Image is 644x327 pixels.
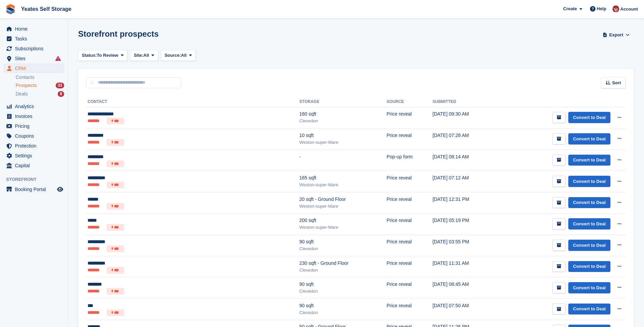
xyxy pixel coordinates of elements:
span: Account [620,6,638,13]
td: [DATE] 07:12 AM [433,171,497,192]
span: Source: [165,52,181,59]
a: Convert to Deal [568,218,610,229]
div: 230 sqft - Ground Floor [299,260,387,267]
span: Invoices [15,111,56,121]
span: To Review [97,52,118,59]
a: menu [3,24,64,34]
a: Convert to Deal [568,261,610,272]
div: 160 sqft [299,110,387,118]
td: [DATE] 09:30 AM [433,107,497,128]
a: Convert to Deal [568,112,610,123]
a: Convert to Deal [568,240,610,251]
span: Analytics [15,102,56,111]
td: Price reveal [387,213,433,235]
span: Protection [15,141,56,151]
span: Help [597,5,606,12]
span: Subscriptions [15,44,56,53]
a: menu [3,151,64,160]
div: Weston-super-Mare [299,139,387,146]
td: Pop-up form [387,150,433,171]
td: Price reveal [387,256,433,277]
span: Capital [15,161,56,170]
span: Pricing [15,121,56,131]
span: Coupons [15,131,56,141]
div: Clevedon [299,309,387,316]
a: menu [3,121,64,131]
span: Tasks [15,34,56,44]
a: menu [3,161,64,170]
div: 33 [56,83,64,88]
div: Clevedon [299,118,387,124]
td: [DATE] 08:14 AM [433,150,497,171]
i: Smart entry sync failures have occurred [55,56,61,61]
td: [DATE] 05:19 PM [433,213,497,235]
div: Clevedon [299,288,387,295]
button: Site: All [130,50,158,61]
div: Weston-super-Mare [299,182,387,188]
td: - [299,150,387,171]
div: 20 sqft - Ground Floor [299,196,387,203]
button: Source: All [161,50,196,61]
td: [DATE] 03:55 PM [433,235,497,256]
th: Submitted [433,97,497,107]
a: menu [3,64,64,73]
a: Contacts [16,74,64,81]
td: Price reveal [387,299,433,320]
a: Convert to Deal [568,197,610,208]
a: Preview store [56,185,64,193]
a: Convert to Deal [568,176,610,187]
div: 90 sqft [299,238,387,245]
div: Clevedon [299,245,387,252]
td: Price reveal [387,128,433,150]
div: 200 sqft [299,217,387,224]
td: Price reveal [387,277,433,299]
td: Price reveal [387,107,433,128]
a: menu [3,102,64,111]
a: menu [3,185,64,194]
span: Create [563,5,577,12]
h1: Storefront prospects [78,29,159,38]
th: Contact [86,97,299,107]
a: Convert to Deal [568,155,610,166]
span: Prospects [16,82,37,89]
div: Weston-super-Mare [299,203,387,210]
div: 165 sqft [299,174,387,182]
td: [DATE] 08:45 AM [433,277,497,299]
a: Convert to Deal [568,282,610,293]
a: menu [3,141,64,151]
th: Source [387,97,433,107]
div: Clevedon [299,267,387,274]
span: Site: [134,52,143,59]
a: Convert to Deal [568,304,610,315]
td: Price reveal [387,235,433,256]
span: Settings [15,151,56,160]
div: 90 sqft [299,281,387,288]
td: [DATE] 07:28 AM [433,128,497,150]
span: Sort [612,80,621,86]
td: [DATE] 11:31 AM [433,256,497,277]
span: Home [15,24,56,34]
a: Deals 8 [16,90,64,98]
div: 90 sqft [299,302,387,309]
div: 8 [58,91,64,97]
span: CRM [15,64,56,73]
td: Price reveal [387,192,433,214]
span: Booking Portal [15,185,56,194]
span: Export [609,32,623,38]
img: stora-icon-8386f47178a22dfd0bd8f6a31ec36ba5ce8667c1dd55bd0f319d3a0aa187defe.svg [5,4,16,14]
td: [DATE] 12:31 PM [433,192,497,214]
td: [DATE] 07:50 AM [433,299,497,320]
a: menu [3,34,64,44]
div: 10 sqft [299,132,387,139]
th: Storage [299,97,387,107]
button: Export [601,29,631,40]
span: Sites [15,54,56,63]
td: Price reveal [387,171,433,192]
span: All [143,52,149,59]
span: Status: [82,52,97,59]
a: menu [3,44,64,53]
button: Status: To Review [78,50,127,61]
a: menu [3,54,64,63]
img: Wendie Tanner [612,5,619,12]
a: Yeates Self Storage [18,3,74,15]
